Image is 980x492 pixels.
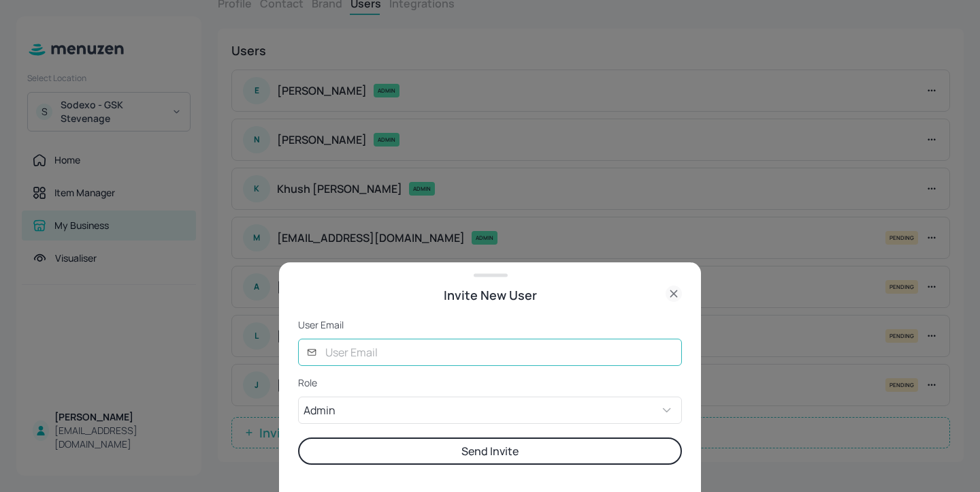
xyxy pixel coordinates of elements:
[298,318,682,332] p: User Email
[298,437,682,465] button: Send Invite
[298,376,682,390] p: Role
[298,286,682,305] div: Invite New User
[298,397,659,424] div: Admin
[317,339,682,366] input: User Email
